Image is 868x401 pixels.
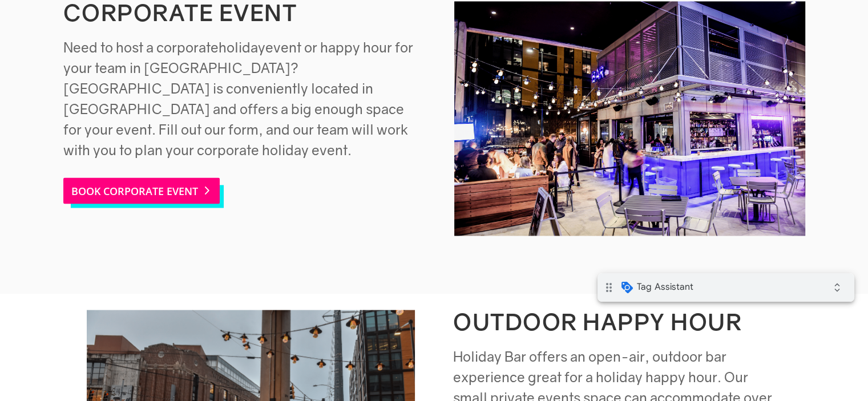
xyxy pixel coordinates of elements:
[39,7,96,19] span: Tag Assistant
[219,39,265,55] span: holiday
[63,177,220,203] a: BOOK CORPORATE EVENT
[453,307,742,335] span: OUTDOOR HAPPY HOUR
[454,1,805,235] img: Atlanta-Holiday-Bar
[228,3,251,26] i: Collapse debug badge
[63,39,219,55] span: Need to host a corporate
